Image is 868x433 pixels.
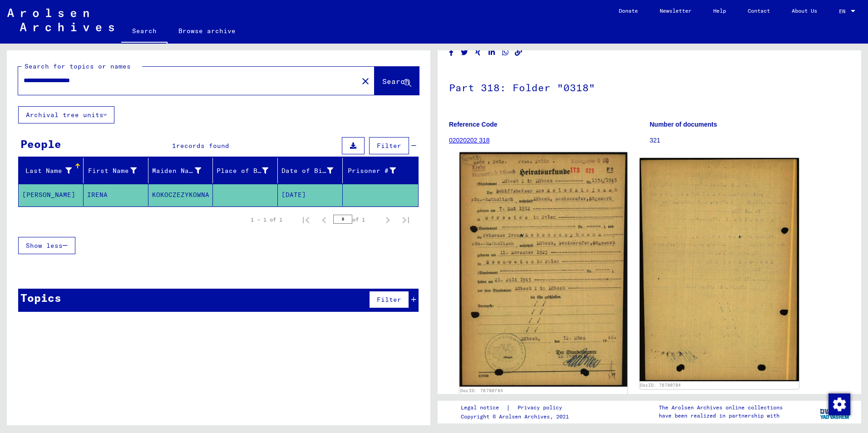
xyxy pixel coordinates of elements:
button: Copy link [514,47,523,58]
div: Date of Birth [281,166,333,176]
div: Topics [20,290,61,306]
button: Next page [379,211,397,229]
a: Search [121,20,168,44]
a: Legal notice [461,403,506,413]
span: Search [382,77,409,86]
div: Change consent [828,393,850,415]
span: records found [176,142,229,150]
mat-header-cell: Prisoner # [343,158,418,183]
h1: Part 318: Folder "0318" [449,67,850,107]
button: Previous page [315,211,333,229]
mat-cell: [DATE] [278,184,343,206]
button: Filter [369,291,409,308]
span: EN [839,8,849,15]
a: DocID: 76780784 [640,383,681,388]
span: Show less [26,241,63,250]
button: Clear [356,72,375,90]
img: 001.jpg [459,152,627,387]
div: | [461,403,573,413]
a: Browse archive [168,20,247,42]
button: Share on Twitter [460,47,469,58]
div: Maiden Name [152,163,213,178]
mat-cell: [PERSON_NAME] [19,184,84,206]
mat-header-cell: Place of Birth [213,158,278,183]
mat-header-cell: Maiden Name [148,158,213,183]
button: First page [297,211,315,229]
p: 321 [650,136,850,145]
div: Last Name [22,163,83,178]
mat-icon: close [360,76,371,87]
div: of 1 [333,215,379,224]
p: have been realized in partnership with [659,412,783,420]
mat-header-cell: Date of Birth [278,158,343,183]
div: Prisoner # [346,163,407,178]
div: Last Name [22,166,72,176]
img: Arolsen_neg.svg [7,9,114,31]
span: 1 [172,142,176,150]
div: 1 – 1 of 1 [251,216,282,224]
div: Maiden Name [152,166,202,176]
mat-label: Search for topics or names [25,62,131,70]
img: 002.jpg [640,158,799,381]
a: DocID: 76780784 [460,388,503,394]
span: Filter [377,295,401,304]
button: Last page [397,211,415,229]
button: Search [375,67,419,95]
img: Change consent [829,394,850,415]
div: Date of Birth [281,163,345,178]
mat-header-cell: First Name [84,158,148,183]
mat-header-cell: Last Name [19,158,84,183]
button: Filter [369,137,409,154]
button: Share on Facebook [447,47,456,58]
button: Show less [18,237,75,254]
div: First Name [87,163,148,178]
b: Reference Code [449,121,498,128]
p: The Arolsen Archives online collections [659,403,783,412]
a: 02020202 318 [449,137,490,144]
button: Archival tree units [18,106,114,123]
div: Place of Birth [217,166,268,176]
mat-cell: IRENA [84,184,148,206]
button: Share on LinkedIn [487,47,497,58]
button: Share on Xing [473,47,483,58]
div: People [20,136,61,152]
div: Place of Birth [217,163,280,178]
a: Privacy policy [510,403,573,413]
b: Number of documents [650,121,717,128]
div: First Name [87,166,137,176]
p: Copyright © Arolsen Archives, 2021 [461,413,573,421]
button: Share on WhatsApp [501,47,510,58]
span: Filter [377,142,401,150]
img: yv_logo.png [818,400,852,423]
div: Prisoner # [346,166,396,176]
mat-cell: KOKOCZEZYKOWNA [148,184,213,206]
